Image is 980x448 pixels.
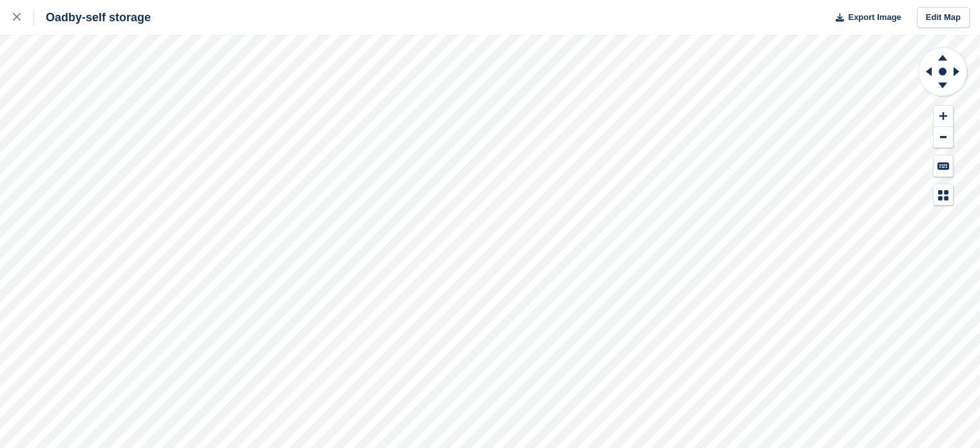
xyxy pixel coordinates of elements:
button: Map Legend [934,184,953,206]
div: Oadby-self storage [34,10,151,25]
button: Export Image [828,7,901,28]
button: Zoom In [934,106,953,127]
a: Edit Map [917,7,970,28]
button: Zoom Out [934,127,953,148]
span: Export Image [848,11,901,24]
button: Keyboard Shortcuts [934,155,953,177]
